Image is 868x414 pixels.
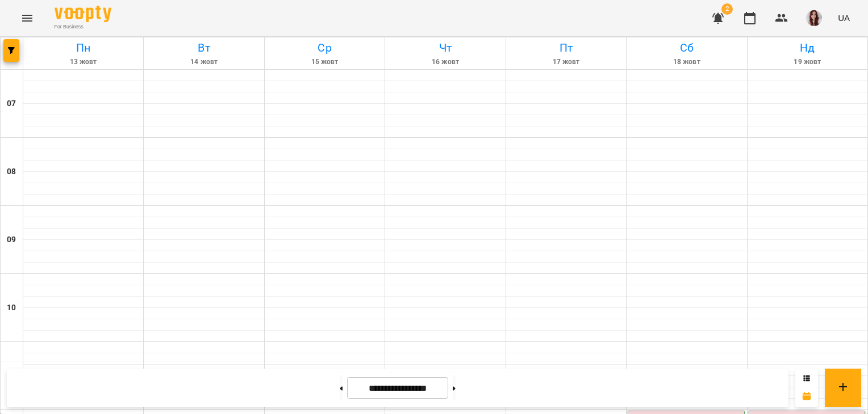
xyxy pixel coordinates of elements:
h6: 16 жовт [387,57,503,67]
h6: 14 жовт [145,57,262,67]
span: 2 [721,3,733,15]
h6: 15 жовт [266,57,383,67]
img: 7cd808451856f5ed132125de41ddf209.jpg [806,10,822,26]
h6: 08 [7,166,16,178]
h6: Чт [387,39,503,57]
h6: 19 жовт [749,57,866,67]
button: UA [833,7,854,28]
h6: 17 жовт [508,57,624,67]
span: UA [838,12,850,24]
span: For Business [55,23,111,31]
h6: Ср [266,39,383,57]
h6: Пт [508,39,624,57]
h6: 18 жовт [628,57,745,67]
h6: 13 жовт [25,57,141,67]
h6: Нд [749,39,866,57]
h6: 10 [7,302,16,314]
h6: 07 [7,98,16,110]
button: Menu [14,5,41,32]
h6: Сб [628,39,745,57]
h6: Вт [145,39,262,57]
h6: 09 [7,234,16,246]
img: Voopty Logo [55,6,111,22]
h6: Пн [25,39,141,57]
